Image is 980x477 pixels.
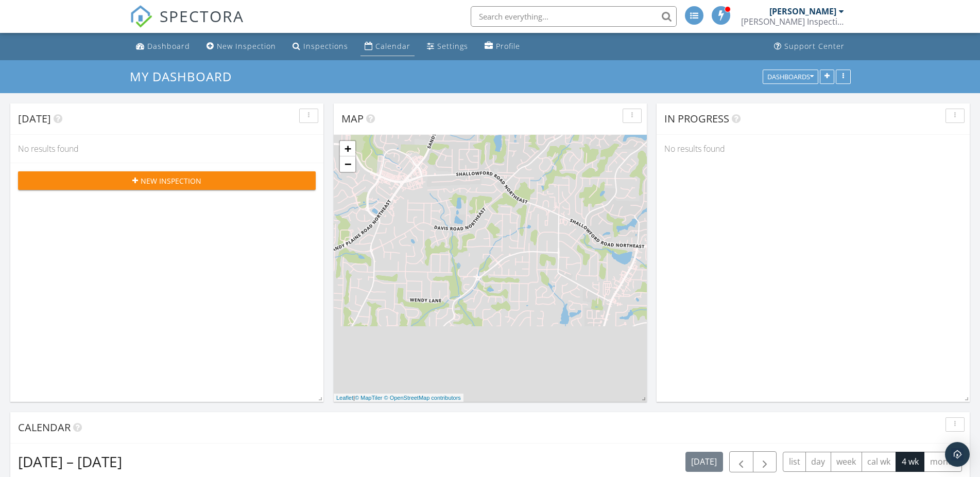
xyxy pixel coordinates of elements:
span: New Inspection [141,175,201,186]
a: Leaflet [336,395,353,401]
a: Zoom out [340,156,355,172]
span: Calendar [18,420,71,434]
a: Zoom in [340,141,355,156]
div: No results found [657,135,970,163]
div: Dashboards [767,73,814,80]
span: In Progress [664,112,729,126]
div: | [334,394,463,402]
button: [DATE] [685,452,723,472]
button: cal wk [862,452,897,472]
a: Calendar [360,37,415,56]
a: Dashboard [132,37,194,56]
a: Support Center [770,37,849,56]
span: [DATE] [18,112,51,126]
div: Support Center [784,41,845,51]
span: SPECTORA [160,5,244,27]
button: week [831,452,862,472]
a: Profile [480,37,524,56]
div: Open Intercom Messenger [945,442,970,467]
img: The Best Home Inspection Software - Spectora [130,5,152,28]
button: 4 wk [896,452,924,472]
div: New Inspection [217,41,276,51]
h2: [DATE] – [DATE] [18,451,122,472]
a: Settings [423,37,472,56]
button: Next [753,451,777,472]
a: My Dashboard [130,68,240,85]
button: Dashboards [763,69,818,84]
div: Profile [496,41,520,51]
div: Inspections [303,41,348,51]
div: Dashboard [147,41,190,51]
input: Search everything... [471,6,677,27]
button: New Inspection [18,171,316,190]
span: Map [341,112,364,126]
a: © OpenStreetMap contributors [384,395,461,401]
button: month [924,452,962,472]
button: list [783,452,806,472]
div: Settings [437,41,468,51]
button: day [805,452,831,472]
div: [PERSON_NAME] [769,6,836,16]
a: © MapTiler [355,395,383,401]
button: Previous [729,451,753,472]
div: No results found [10,135,323,163]
div: Calendar [375,41,410,51]
a: Inspections [288,37,352,56]
div: Dana Inspection Services, Inc. [741,16,844,27]
a: New Inspection [202,37,280,56]
a: SPECTORA [130,14,244,36]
